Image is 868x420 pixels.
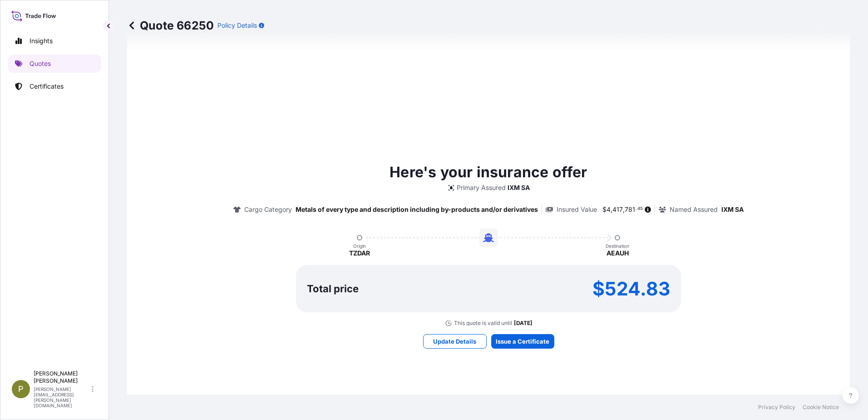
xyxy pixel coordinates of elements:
[127,18,214,33] p: Quote 66250
[349,249,370,258] p: TZDAR
[607,249,629,258] p: AEAUH
[623,206,625,213] span: ,
[612,206,623,213] span: 417
[607,206,611,213] span: 4
[514,320,533,327] p: [DATE]
[296,205,538,214] p: Metals of every type and description including by-products and/or derivatives
[508,183,530,192] p: IXM SA
[30,59,51,68] p: Quotes
[670,205,718,214] p: Named Assured
[30,82,64,91] p: Certificates
[611,206,612,213] span: ,
[8,55,101,73] a: Quotes
[803,404,839,411] a: Cookie Notice
[30,36,53,45] p: Insights
[457,183,506,192] p: Primary Assured
[606,243,629,249] p: Destination
[390,161,587,183] p: Here's your insurance offer
[217,21,257,30] p: Policy Details
[423,334,487,349] button: Update Details
[34,370,90,385] p: [PERSON_NAME] [PERSON_NAME]
[721,205,744,214] p: IXM SA
[758,404,795,411] a: Privacy Policy
[496,337,549,346] p: Issue a Certificate
[307,284,359,293] p: Total price
[18,385,24,394] span: P
[244,205,292,214] p: Cargo Category
[625,206,635,213] span: 781
[636,207,637,210] span: .
[491,334,554,349] button: Issue a Certificate
[8,32,101,50] a: Insights
[602,206,607,213] span: $
[454,320,512,327] p: This quote is valid until
[34,386,90,408] p: [PERSON_NAME][EMAIL_ADDRESS][PERSON_NAME][DOMAIN_NAME]
[592,281,670,296] p: $524.83
[8,77,101,95] a: Certificates
[557,205,597,214] p: Insured Value
[353,243,366,249] p: Origin
[433,337,476,346] p: Update Details
[637,207,643,210] span: 45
